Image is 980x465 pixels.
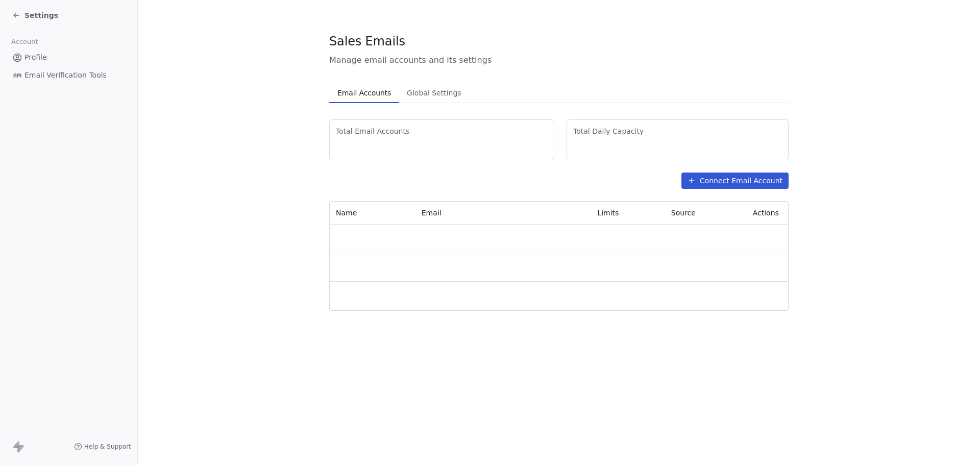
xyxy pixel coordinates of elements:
[336,126,548,136] span: Total Email Accounts
[403,86,465,100] span: Global Settings
[681,173,789,189] button: Connect Email Account
[329,34,405,49] span: Sales Emails
[753,209,779,217] span: Actions
[12,10,58,20] a: Settings
[422,209,442,217] span: Email
[24,70,107,81] span: Email Verification Tools
[24,10,58,20] span: Settings
[84,443,131,451] span: Help & Support
[7,34,42,50] span: Account
[8,67,129,84] a: Email Verification Tools
[597,209,619,217] span: Limits
[333,86,395,100] span: Email Accounts
[329,54,789,66] span: Manage email accounts and its settings
[336,209,357,217] span: Name
[671,209,696,217] span: Source
[74,443,131,451] a: Help & Support
[573,126,782,136] span: Total Daily Capacity
[8,49,129,66] a: Profile
[24,52,47,63] span: Profile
